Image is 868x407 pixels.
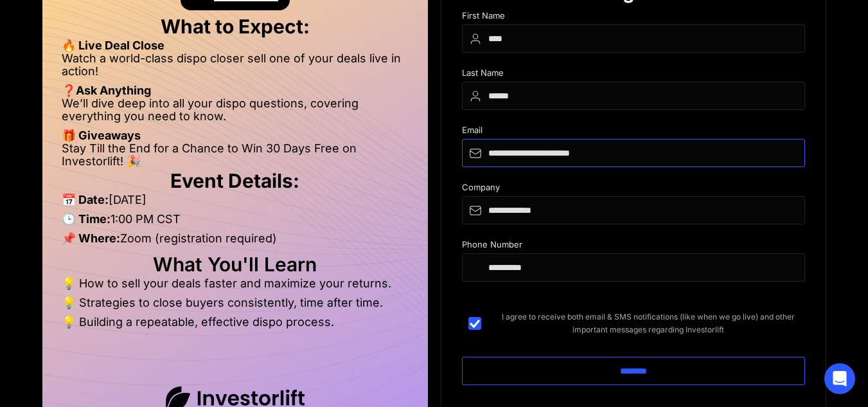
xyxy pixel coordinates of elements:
[62,142,409,168] li: Stay Till the End for a Chance to Win 30 Days Free on Investorlift! 🎉
[62,84,151,97] strong: ❓Ask Anything
[462,125,805,139] div: Email
[62,296,409,316] li: 💡 Strategies to close buyers consistently, time after time.
[492,311,805,336] span: I agree to receive both email & SMS notifications (like when we go live) and other important mess...
[170,169,299,192] strong: Event Details:
[62,129,141,142] strong: 🎁 Giveaways
[62,213,409,232] li: 1:00 PM CST
[62,97,409,129] li: We’ll dive deep into all your dispo questions, covering everything you need to know.
[62,52,409,84] li: Watch a world-class dispo closer sell one of your deals live in action!
[824,363,855,394] div: Open Intercom Messenger
[462,11,805,406] form: DIspo Day Main Form
[462,11,805,24] div: First Name
[62,277,409,296] li: 💡 How to sell your deals faster and maximize your returns.
[462,68,805,82] div: Last Name
[62,232,409,251] li: Zoom (registration required)
[62,231,120,245] strong: 📌 Where:
[62,316,409,329] li: 💡 Building a repeatable, effective dispo process.
[62,193,109,206] strong: 📅 Date:
[462,183,805,196] div: Company
[462,240,805,253] div: Phone Number
[62,212,111,226] strong: 🕒 Time:
[161,15,310,38] strong: What to Expect:
[62,258,409,271] h2: What You'll Learn
[62,39,164,52] strong: 🔥 Live Deal Close
[62,194,409,213] li: [DATE]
